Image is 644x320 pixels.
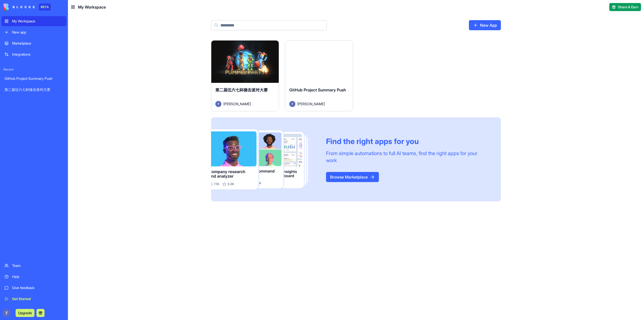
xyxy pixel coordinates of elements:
[469,20,501,30] a: New App
[3,309,11,317] img: ACg8ocK06Ad9GwiG7LOjJriDRj3qWLsBIRjBg8GtDwqKOd0AYR1uRg=s96-c
[326,137,489,146] div: Find the right apps for you
[2,294,66,304] a: Get Started
[2,74,66,84] a: GitHub Project Summary Push
[5,76,63,81] div: GitHub Project Summary Push
[12,41,63,46] div: Marketplace
[12,30,63,35] div: New app
[2,85,66,95] a: 第二届伍六七杯揍击派对大赛
[223,101,251,106] span: [PERSON_NAME]
[2,38,66,48] a: Marketplace
[2,16,66,26] a: My Workspace
[2,49,66,59] a: Integrations
[2,272,66,282] a: Help
[5,87,63,92] div: 第二届伍六七杯揍击派对大赛
[211,40,279,111] a: 第二届伍六七杯揍击派对大赛Avatar[PERSON_NAME]
[297,101,325,106] span: [PERSON_NAME]
[326,172,379,182] a: Browse Marketplace
[39,4,51,11] div: BETA
[4,4,51,11] a: BETA
[289,101,295,107] img: Avatar
[2,27,66,37] a: New app
[609,3,641,11] button: Share & Earn
[12,19,63,24] div: My Workspace
[2,67,66,72] span: Recent
[4,4,35,11] img: logo
[215,87,268,92] span: 第二届伍六七杯揍击派对大赛
[285,40,353,111] a: GitHub Project Summary PushAvatar[PERSON_NAME]
[12,52,63,57] div: Integrations
[211,129,318,190] img: Frame_181_egmpey.png
[215,101,221,107] img: Avatar
[16,310,34,315] a: Upgrade
[12,274,63,279] div: Help
[289,87,346,92] span: GitHub Project Summary Push
[16,309,34,317] button: Upgrade
[12,296,63,301] div: Get Started
[78,4,106,10] span: My Workspace
[2,283,66,293] a: Give feedback
[12,263,63,268] div: Team
[2,261,66,271] a: Team
[12,285,63,290] div: Give feedback
[618,5,638,10] span: Share & Earn
[326,150,489,164] div: From simple automations to full AI teams, find the right apps for your work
